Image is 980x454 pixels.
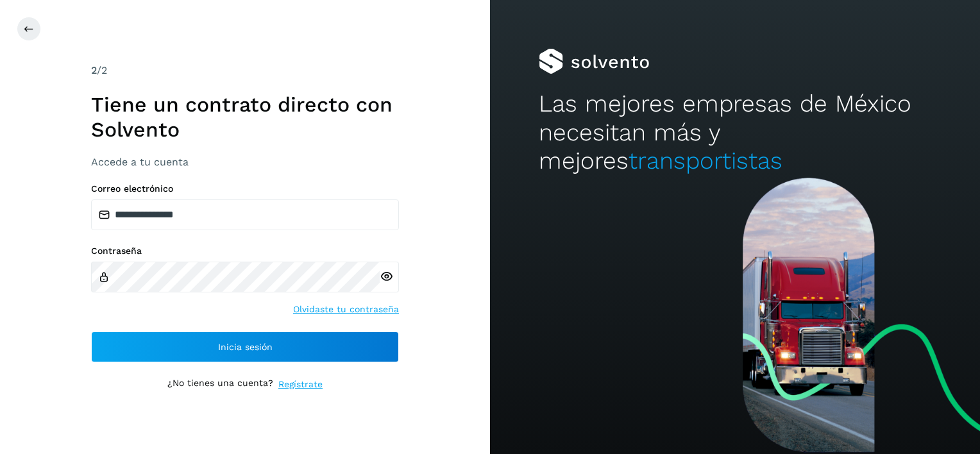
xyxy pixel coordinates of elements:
h2: Las mejores empresas de México necesitan más y mejores [539,90,931,175]
a: Regístrate [278,378,323,391]
p: ¿No tienes una cuenta? [167,378,273,391]
a: Olvidaste tu contraseña [293,303,399,316]
label: Correo electrónico [91,183,399,194]
h1: Tiene un contrato directo con Solvento [91,92,399,142]
button: Inicia sesión [91,332,399,362]
label: Contraseña [91,246,399,256]
span: transportistas [629,147,782,174]
div: /2 [91,63,399,78]
span: Inicia sesión [218,342,273,351]
span: 2 [91,64,97,76]
h3: Accede a tu cuenta [91,156,399,168]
